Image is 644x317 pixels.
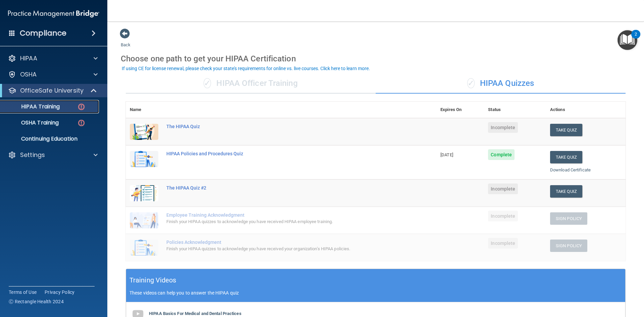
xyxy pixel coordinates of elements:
[484,102,546,118] th: Status
[166,245,403,253] div: Finish your HIPAA quizzes to acknowledge you have received your organization’s HIPAA policies.
[550,240,587,252] button: Sign Policy
[550,185,582,198] button: Take Quiz
[20,54,37,62] p: HIPAA
[166,151,403,156] div: HIPAA Policies and Procedures Quiz
[488,149,515,160] span: Complete
[488,211,518,221] span: Incomplete
[166,185,403,191] div: The HIPAA Quiz #2
[546,102,626,118] th: Actions
[166,240,403,245] div: Policies Acknowledgment
[121,49,631,68] div: Choose one path to get your HIPAA Certification
[8,54,98,62] a: HIPAA
[4,136,96,142] p: Continuing Education
[467,78,475,88] span: ✓
[550,167,591,172] a: Download Certificate
[550,212,587,225] button: Sign Policy
[488,122,518,133] span: Incomplete
[9,298,64,305] span: Ⓒ Rectangle Health 2024
[8,7,99,20] img: PMB logo
[149,311,241,316] b: HIPAA Basics For Medical and Dental Practices
[4,119,59,126] p: OSHA Training
[129,274,176,286] h5: Training Videos
[122,66,370,71] div: If using CE for license renewal, please check your state's requirements for online vs. live cours...
[20,151,45,159] p: Settings
[20,70,37,78] p: OSHA
[9,289,37,296] a: Terms of Use
[166,212,403,218] div: Employee Training Acknowledgment
[166,124,403,129] div: The HIPAA Quiz
[610,271,636,296] iframe: Drift Widget Chat Controller
[121,34,130,47] a: Back
[126,73,376,94] div: HIPAA Officer Training
[618,30,637,50] button: Open Resource Center, 2 new notifications
[488,183,518,194] span: Incomplete
[376,73,626,94] div: HIPAA Quizzes
[8,87,97,95] a: OfficeSafe University
[77,103,86,111] img: danger-circle.6113f641.png
[45,289,75,296] a: Privacy Policy
[550,151,582,163] button: Take Quiz
[488,238,518,249] span: Incomplete
[77,119,86,127] img: danger-circle.6113f641.png
[436,102,484,118] th: Expires On
[121,65,371,72] button: If using CE for license renewal, please check your state's requirements for online vs. live cours...
[129,290,622,296] p: These videos can help you to answer the HIPAA quiz
[20,29,66,38] h4: Compliance
[8,70,98,78] a: OSHA
[204,78,211,88] span: ✓
[166,218,403,226] div: Finish your HIPAA quizzes to acknowledge you have received HIPAA employee training.
[440,152,453,157] span: [DATE]
[550,124,582,136] button: Take Quiz
[635,34,637,43] div: 2
[126,102,162,118] th: Name
[20,87,84,95] p: OfficeSafe University
[4,103,60,110] p: HIPAA Training
[8,151,98,159] a: Settings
